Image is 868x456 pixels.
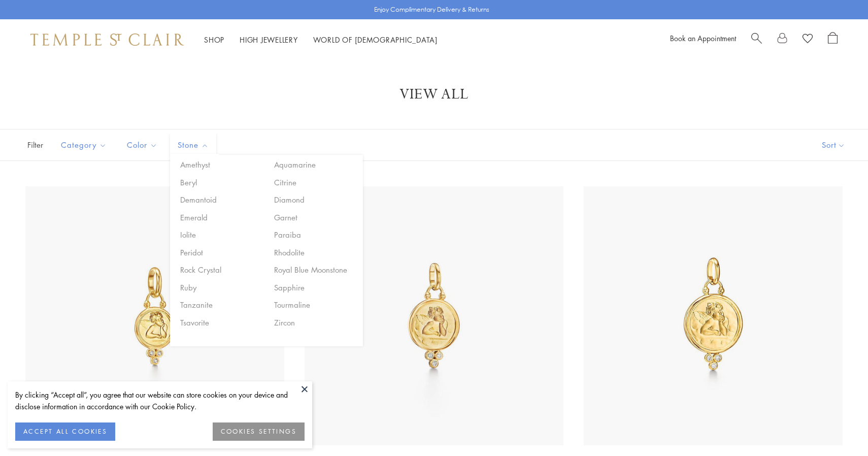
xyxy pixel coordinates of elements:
[313,35,438,45] a: World of [DEMOGRAPHIC_DATA]World of [DEMOGRAPHIC_DATA]
[53,134,114,156] button: Category
[799,129,868,160] button: Show sort by
[817,408,858,446] iframe: Gorgias live chat messenger
[41,85,827,104] h1: View All
[204,35,224,45] a: ShopShop
[240,35,298,45] a: High JewelleryHigh Jewellery
[584,186,843,445] img: AP10-DIGRN
[751,32,762,47] a: Search
[170,134,216,156] button: Stone
[15,422,115,441] button: ACCEPT ALL COOKIES
[15,389,305,412] div: By clicking “Accept all”, you agree that our website can store cookies on your device and disclos...
[374,5,489,15] p: Enjoy Complimentary Delivery & Returns
[56,139,114,151] span: Category
[204,34,438,46] nav: Main navigation
[119,134,165,156] button: Color
[803,32,813,47] a: View Wishlist
[670,33,736,43] a: Book an Appointment
[122,139,165,151] span: Color
[828,32,838,47] a: Open Shopping Bag
[173,139,216,151] span: Stone
[213,422,305,441] button: COOKIES SETTINGS
[30,34,184,46] img: Temple St. Clair
[25,186,284,445] img: AP10-DIGRN
[305,186,563,445] img: AP10-DIGRN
